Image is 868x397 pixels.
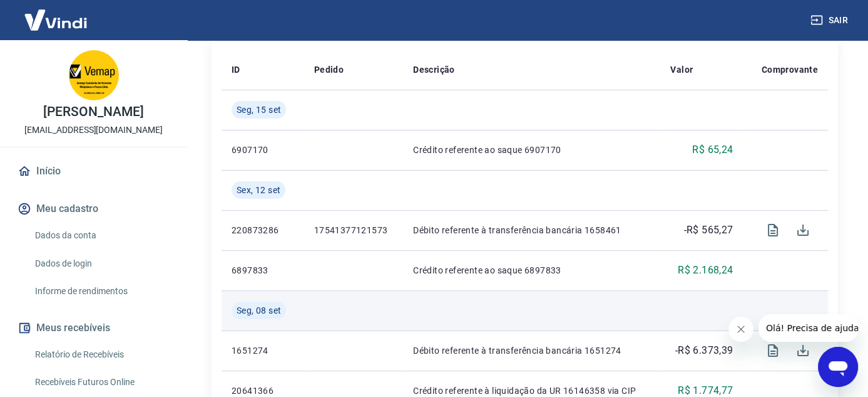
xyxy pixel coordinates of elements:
[678,263,733,278] p: R$ 2.168,24
[314,224,393,236] p: 17541377121573
[24,124,163,137] p: [EMAIL_ADDRESS][DOMAIN_NAME]
[43,105,143,119] p: [PERSON_NAME]
[232,224,294,236] p: 220873286
[670,63,693,76] p: Valor
[15,1,96,39] img: Vindi
[758,215,788,245] span: Visualizar
[692,142,733,157] p: R$ 65,24
[232,264,294,277] p: 6897833
[808,9,853,32] button: Sair
[788,336,818,366] span: Download
[232,144,294,156] p: 6907170
[30,342,172,368] a: Relatório de Recebíveis
[237,184,280,196] span: Sex, 12 set
[232,384,294,397] p: 20641366
[675,343,733,358] p: -R$ 6.373,39
[8,9,105,19] span: Olá! Precisa de ajuda?
[232,344,294,357] p: 1651274
[237,103,281,116] span: Seg, 15 set
[788,215,818,245] span: Download
[69,50,119,100] img: da059244-fbc9-42a8-b14b-52b2a57795b2.jpeg
[818,347,858,387] iframe: Botão para abrir a janela de mensagens
[413,384,650,397] p: Crédito referente à liquidação da UR 16146358 via CIP
[314,63,344,76] p: Pedido
[413,344,650,357] p: Débito referente à transferência bancária 1651274
[15,195,172,223] button: Meu cadastro
[237,304,281,317] span: Seg, 08 set
[762,63,818,76] p: Comprovante
[30,369,172,395] a: Recebíveis Futuros Online
[683,223,733,238] p: -R$ 565,27
[728,317,753,342] iframe: Fechar mensagem
[232,63,240,76] p: ID
[30,251,172,277] a: Dados de login
[413,63,455,76] p: Descrição
[15,157,172,185] a: Início
[15,314,172,342] button: Meus recebíveis
[758,314,858,342] iframe: Mensagem da empresa
[413,264,650,277] p: Crédito referente ao saque 6897833
[758,336,788,366] span: Visualizar
[413,144,650,156] p: Crédito referente ao saque 6907170
[30,223,172,248] a: Dados da conta
[30,278,172,304] a: Informe de rendimentos
[413,224,650,236] p: Débito referente à transferência bancária 1658461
